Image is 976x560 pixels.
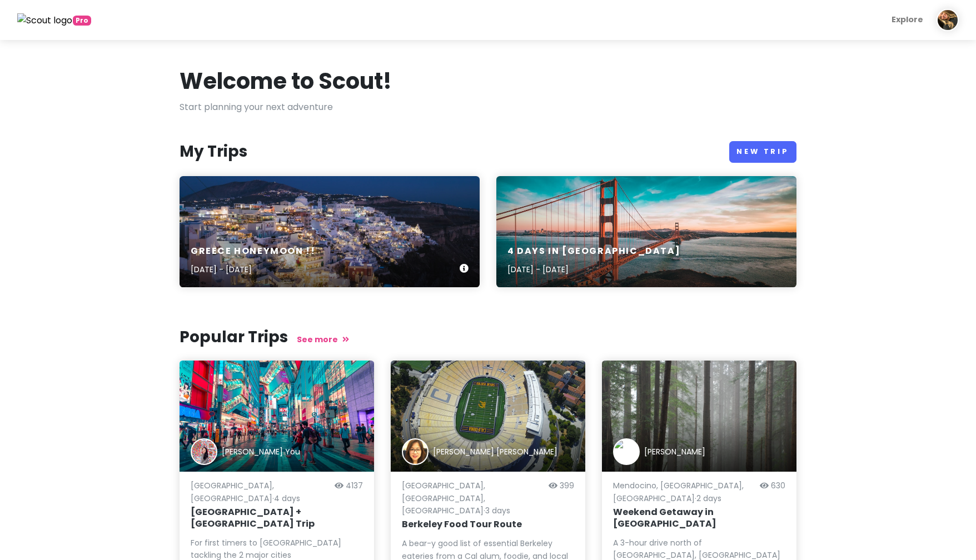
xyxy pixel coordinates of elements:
a: Explore [887,9,928,31]
img: User profile [937,9,959,31]
h6: 4 Days in [GEOGRAPHIC_DATA] [507,246,680,257]
h1: Welcome to Scout! [180,67,392,96]
p: [GEOGRAPHIC_DATA], [GEOGRAPHIC_DATA] · 4 days [191,479,330,504]
h6: [GEOGRAPHIC_DATA] + [GEOGRAPHIC_DATA] Trip [191,507,363,530]
a: New Trip [729,141,796,163]
img: Trip author [613,438,640,465]
div: [PERSON_NAME] [644,446,705,458]
a: See more [297,334,349,345]
h3: Popular Trips [180,327,796,347]
div: [PERSON_NAME] You [222,446,300,458]
p: Mendocino, [GEOGRAPHIC_DATA], [GEOGRAPHIC_DATA] · 2 days [613,479,755,504]
span: 399 [560,480,574,491]
a: 4 Days in [GEOGRAPHIC_DATA][DATE] - [DATE] [496,176,796,287]
div: [PERSON_NAME] [PERSON_NAME] [433,446,557,458]
p: [GEOGRAPHIC_DATA], [GEOGRAPHIC_DATA], [GEOGRAPHIC_DATA] · 3 days [402,479,544,517]
h3: My Trips [180,142,247,162]
p: [DATE] - [DATE] [191,263,315,276]
h6: Weekend Getaway in [GEOGRAPHIC_DATA] [613,507,785,530]
span: greetings, globetrotter [73,16,91,26]
img: Trip author [402,438,429,465]
a: a night view of a town with a mountain in the backgroundgreece honeymoon !![DATE] - [DATE] [180,176,480,287]
h6: greece honeymoon !! [191,246,315,257]
span: 630 [771,480,785,491]
a: Pro [17,13,91,27]
h6: Berkeley Food Tour Route [402,519,574,531]
img: Scout logo [17,13,73,28]
p: [DATE] - [DATE] [507,263,680,276]
p: Start planning your next adventure [180,100,796,114]
img: Trip author [191,438,217,465]
span: 4137 [346,480,363,491]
